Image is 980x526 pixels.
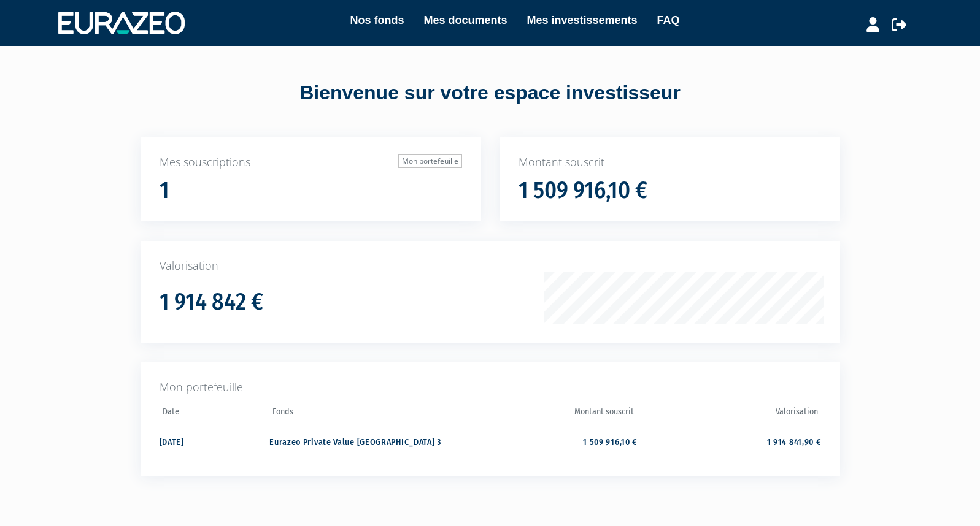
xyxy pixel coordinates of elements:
[160,258,821,274] p: Valorisation
[657,12,680,29] a: FAQ
[160,154,462,170] p: Mes souscriptions
[453,403,637,425] th: Montant souscrit
[350,12,404,29] a: Nos fonds
[58,12,185,34] img: 1732889491-logotype_eurazeo_blanc_rvb.png
[269,425,453,457] td: Eurazeo Private Value [GEOGRAPHIC_DATA] 3
[113,79,868,107] div: Bienvenue sur votre espace investisseur
[637,403,820,425] th: Valorisation
[398,154,462,168] a: Mon portefeuille
[519,178,647,204] h1: 1 509 916,10 €
[269,403,453,425] th: Fonds
[160,403,270,425] th: Date
[519,154,821,170] p: Montant souscrit
[423,12,507,29] a: Mes documents
[160,178,169,204] h1: 1
[637,425,820,457] td: 1 914 841,90 €
[160,425,270,457] td: [DATE]
[160,289,263,315] h1: 1 914 842 €
[453,425,637,457] td: 1 509 916,10 €
[527,12,637,29] a: Mes investissements
[160,379,821,395] p: Mon portefeuille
